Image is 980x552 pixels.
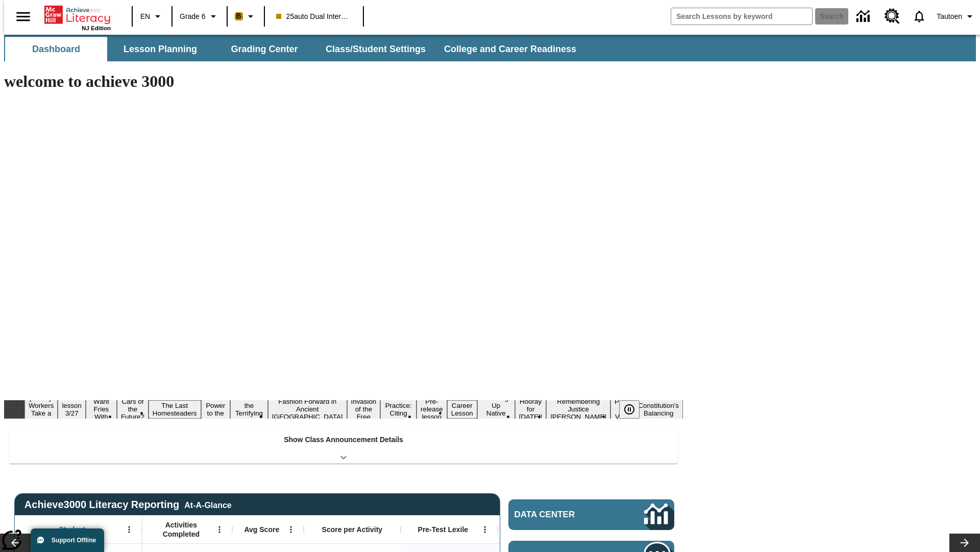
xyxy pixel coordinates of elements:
[416,396,447,422] button: Slide 11 Pre-release lesson
[212,522,227,537] button: Open Menu
[4,35,976,61] div: SubNavbar
[8,2,38,32] button: Open side menu
[878,3,906,30] a: Resource Center, Will open in new tab
[44,4,111,31] div: Home
[31,528,104,552] button: Support Offline
[933,7,980,26] button: Profile/Settings
[546,396,610,422] button: Slide 15 Remembering Justice O'Connor
[117,396,149,422] button: Slide 4 Cars of the Future?
[317,37,434,61] button: Class/Student Settings
[4,8,149,17] body: Maximum 600 characters Press Escape to exit toolbar Press Alt + F10 to reach toolbar
[322,525,383,534] span: Score per Activity
[59,525,85,534] span: Student
[24,393,58,426] button: Slide 1 Labor Day: Workers Take a Stand
[850,3,878,31] a: Data Center
[619,400,650,419] div: Pause
[58,393,86,426] button: Slide 2 Test lesson 3/27 en
[5,37,107,61] button: Dashboard
[276,11,352,22] span: 25auto Dual International
[436,37,584,61] button: College and Career Readiness
[201,393,231,426] button: Slide 6 Solar Power to the People
[236,10,241,22] span: B
[418,525,469,534] span: Pre-Test Lexile
[82,25,111,31] span: NJ Edition
[283,522,299,537] button: Open Menu
[284,434,403,445] p: Show Class Announcement Details
[176,7,224,26] button: Grade: Grade 6, Select a grade
[477,393,515,426] button: Slide 13 Cooking Up Native Traditions
[447,400,477,419] button: Slide 12 Career Lesson
[4,72,683,91] h1: welcome to achieve 3000
[671,8,812,25] input: search field
[136,7,168,26] button: Language: EN, Select a language
[24,499,232,511] span: Achieve3000 Literacy Reporting
[4,37,585,61] div: SubNavbar
[121,522,137,537] button: Open Menu
[44,5,111,25] a: Home
[949,534,980,552] button: Lesson carousel, Next
[140,11,150,22] span: EN
[508,499,674,530] a: Data Center
[268,396,347,422] button: Slide 8 Fashion Forward in Ancient Rome
[52,537,96,544] span: Support Offline
[213,37,315,61] button: Grading Center
[231,7,261,26] button: Boost Class color is peach. Change class color
[230,393,268,426] button: Slide 7 Attack of the Terrifying Tomatoes
[109,37,211,61] button: Lesson Planning
[244,525,279,534] span: Avg Score
[634,393,683,426] button: Slide 17 The Constitution's Balancing Act
[610,396,634,422] button: Slide 16 Point of View
[937,11,962,22] span: Tautoen
[184,499,231,510] div: At-A-Glance
[514,510,610,520] span: Data Center
[149,400,201,419] button: Slide 5 The Last Homesteaders
[477,522,493,537] button: Open Menu
[148,520,215,539] span: Activities Completed
[380,393,416,426] button: Slide 10 Mixed Practice: Citing Evidence
[515,396,547,422] button: Slide 14 Hooray for Constitution Day!
[86,388,117,430] button: Slide 3 Do You Want Fries With That?
[347,388,381,430] button: Slide 9 The Invasion of the Free CD
[180,11,206,22] span: Grade 6
[9,428,678,464] div: Show Class Announcement Details
[619,400,640,419] button: Pause
[906,3,933,30] a: Notifications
